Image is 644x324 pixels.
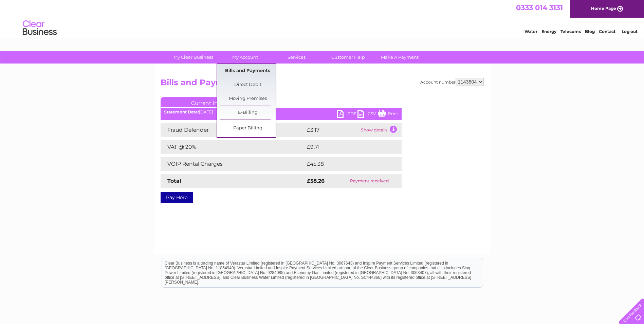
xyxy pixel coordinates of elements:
td: £3.17 [305,123,359,137]
b: Statement Date: [164,109,199,114]
img: logo.png [22,18,57,38]
td: Fraud Defender [161,123,305,137]
td: Payment received [337,174,401,188]
td: £9.71 [305,140,385,154]
a: Services [269,51,325,64]
strong: £58.26 [307,178,325,184]
h2: Bills and Payments [161,78,484,91]
a: Pay Here [161,192,193,203]
a: Paper Billing [220,122,276,135]
a: Water [525,29,537,34]
td: VOIP Rental Charges [161,157,305,171]
a: Bills and Payments [220,64,276,78]
div: Clear Business is a trading name of Verastar Limited (registered in [GEOGRAPHIC_DATA] No. 3667643... [162,4,483,33]
a: PDF [337,110,357,120]
a: Energy [541,29,556,34]
a: Moving Premises [220,92,276,106]
a: Log out [622,29,638,34]
a: My Account [217,51,273,64]
a: Current Invoice [161,97,262,107]
a: Make A Payment [372,51,428,64]
strong: Total [167,178,181,184]
a: Direct Debit [220,78,276,92]
a: E-Billing [220,106,276,120]
div: [DATE] [161,110,402,114]
div: Account number [420,78,484,86]
a: CSV [357,110,378,120]
a: My Clear Business [165,51,221,64]
td: £45.38 [305,157,388,171]
a: Customer Help [320,51,376,64]
td: VAT @ 20% [161,140,305,154]
a: Print [378,110,398,120]
td: Show details [359,123,402,137]
a: 0333 014 3131 [516,3,563,12]
a: Blog [585,29,595,34]
a: Telecoms [560,29,581,34]
a: Contact [599,29,615,34]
